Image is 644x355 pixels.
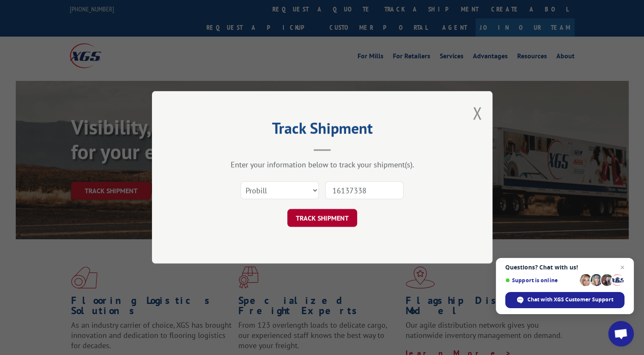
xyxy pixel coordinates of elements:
[527,296,613,303] span: Chat with XGS Customer Support
[287,209,357,227] button: TRACK SHIPMENT
[325,182,404,200] input: Number(s)
[505,292,624,308] div: Chat with XGS Customer Support
[617,262,627,272] span: Close chat
[195,122,450,138] h2: Track Shipment
[505,277,577,283] span: Support is online
[195,160,450,170] div: Enter your information below to track your shipment(s).
[472,102,482,124] button: Close modal
[505,264,624,271] span: Questions? Chat with us!
[608,321,634,346] div: Open chat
